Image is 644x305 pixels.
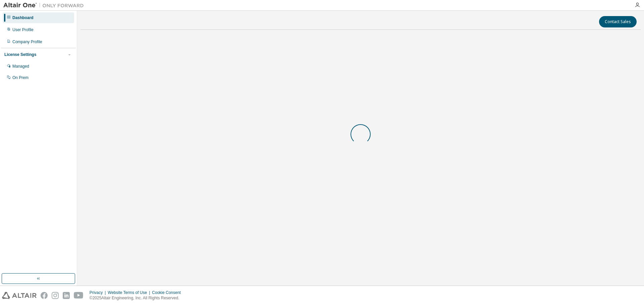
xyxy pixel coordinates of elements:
div: Company Profile [12,39,42,45]
button: Contact Sales [599,16,637,27]
img: Altair One [3,2,87,9]
div: Dashboard [12,15,34,20]
img: altair_logo.svg [2,292,37,299]
img: facebook.svg [41,292,48,299]
div: License Settings [4,52,36,57]
div: User Profile [12,27,34,32]
div: On Prem [12,75,29,80]
img: instagram.svg [52,292,59,299]
p: © 2025 Altair Engineering, Inc. All Rights Reserved. [90,295,185,301]
div: Managed [12,64,29,69]
div: Privacy [90,290,108,295]
div: Website Terms of Use [108,290,152,295]
img: linkedin.svg [63,292,70,299]
div: Cookie Consent [152,290,184,295]
img: youtube.svg [74,292,84,299]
